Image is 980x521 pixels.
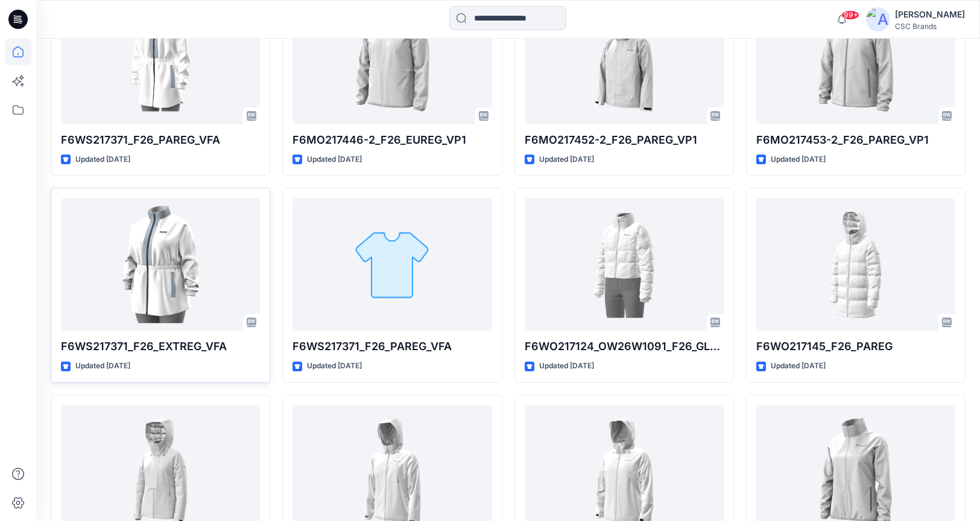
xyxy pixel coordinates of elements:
div: [PERSON_NAME] [895,7,965,22]
p: Updated [DATE] [771,360,826,372]
a: F6WS217371_F26_EXTREG_VFA [61,198,260,331]
img: avatar [866,7,890,31]
p: F6WS217371_F26_PAREG_VFA [61,132,260,149]
p: F6WO217124_OW26W1091_F26_GLREG [525,338,724,355]
p: F6WS217371_F26_EXTREG_VFA [61,338,260,355]
p: F6MO217446-2_F26_EUREG_VP1 [292,132,492,149]
p: Updated [DATE] [539,360,594,372]
p: Updated [DATE] [75,153,130,166]
p: Updated [DATE] [307,360,362,372]
p: Updated [DATE] [307,153,362,166]
div: CSC Brands [895,22,965,31]
span: 99+ [841,10,859,20]
p: F6WS217371_F26_PAREG_VFA [292,338,492,355]
p: Updated [DATE] [75,360,130,372]
a: F6WO217145_F26_PAREG [756,198,955,331]
p: F6WO217145_F26_PAREG [756,338,955,355]
p: Updated [DATE] [771,153,826,166]
a: F6WS217371_F26_PAREG_VFA [292,198,492,331]
p: F6MO217452-2_F26_PAREG_VP1 [525,132,724,149]
p: F6MO217453-2_F26_PAREG_VP1 [756,132,955,149]
p: Updated [DATE] [539,153,594,166]
a: F6WO217124_OW26W1091_F26_GLREG [525,198,724,331]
